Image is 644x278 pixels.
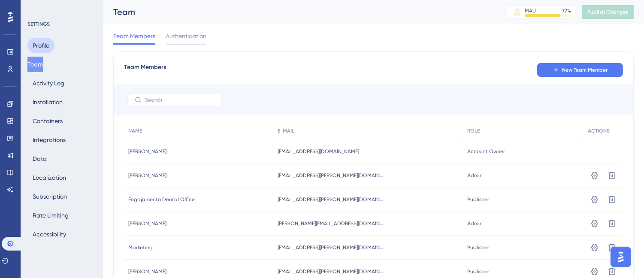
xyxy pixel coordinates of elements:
span: Admin [467,220,483,227]
button: Integrations [27,132,71,148]
div: SETTINGS [27,21,97,27]
span: [EMAIL_ADDRESS][PERSON_NAME][DOMAIN_NAME] [278,268,385,275]
div: MAU [525,7,536,14]
span: [EMAIL_ADDRESS][PERSON_NAME][DOMAIN_NAME] [278,172,385,179]
button: Team [27,57,43,72]
span: ACTIONS [588,127,610,134]
span: Publish Changes [587,9,629,15]
span: Engajamento Dental Office [128,196,195,203]
span: [PERSON_NAME] [128,220,166,227]
button: New Team Member [537,63,623,77]
span: Team Members [124,62,166,78]
button: Rate Limiting [27,208,74,223]
button: Installation [27,94,68,110]
span: Marketing [128,244,153,251]
span: Team Members [113,31,155,41]
span: Admin [467,172,483,179]
span: New Team Member [562,66,608,73]
span: [EMAIL_ADDRESS][PERSON_NAME][DOMAIN_NAME] [278,244,385,251]
span: Publisher [467,244,489,251]
span: [PERSON_NAME] [128,172,166,179]
span: [PERSON_NAME][EMAIL_ADDRESS][DOMAIN_NAME] [278,220,385,227]
span: Publisher [467,268,489,275]
button: Data [27,151,52,166]
button: Publish Changes [582,5,634,19]
div: Team [113,6,485,18]
span: ROLE [467,127,480,134]
button: Activity Log [27,76,70,91]
button: Containers [27,113,68,129]
button: Accessibility [27,227,71,242]
span: [PERSON_NAME] [128,268,166,275]
span: NAME [128,127,142,134]
span: [EMAIL_ADDRESS][DOMAIN_NAME] [278,148,359,155]
button: Profile [27,38,54,53]
span: Account Owner [467,148,505,155]
span: Authentication [166,31,206,41]
input: Search [145,97,215,103]
span: E-MAIL [278,127,294,134]
span: Publisher [467,196,489,203]
span: [EMAIL_ADDRESS][PERSON_NAME][DOMAIN_NAME] [278,196,385,203]
button: Localization [27,170,71,185]
iframe: UserGuiding AI Assistant Launcher [608,244,634,270]
button: Subscription [27,189,72,204]
div: 77 % [562,7,571,14]
span: [PERSON_NAME] [128,148,166,155]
